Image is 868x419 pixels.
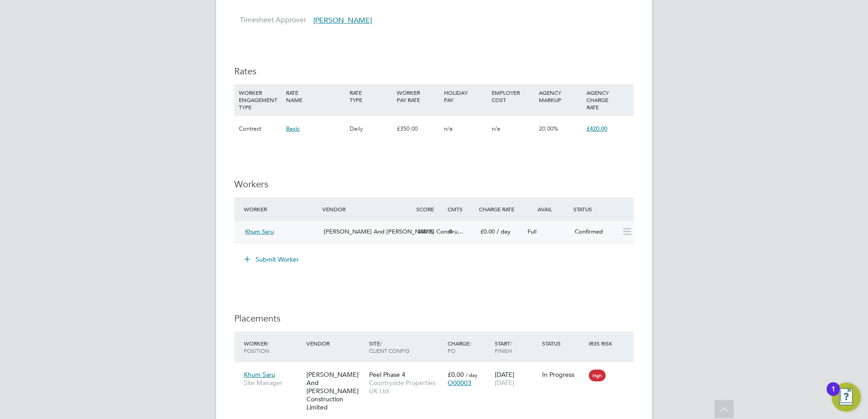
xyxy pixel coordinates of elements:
[587,335,618,351] div: IR35 Risk
[584,84,631,115] div: AGENCY CHARGE RATE
[528,228,537,235] span: Full
[304,335,367,351] div: Vendor
[237,84,284,115] div: WORKER ENGAGEMENT TYPE
[324,228,464,235] span: [PERSON_NAME] And [PERSON_NAME] Constru…
[448,370,464,379] span: £0.00
[286,125,300,132] span: Basic
[234,312,634,324] h3: Placements
[304,366,367,416] div: [PERSON_NAME] And [PERSON_NAME] Construction Limited
[477,201,524,217] div: Charge Rate
[245,228,274,235] span: Khum Saru
[589,370,606,381] span: High
[369,370,405,379] span: Peel Phase 4
[497,228,511,235] span: / day
[234,65,634,77] h3: Rates
[524,201,571,217] div: Avail
[832,383,861,412] button: Open Resource Center, 1 new notification
[347,84,395,108] div: RATE TYPE
[369,340,409,354] span: / Client Config
[418,228,427,235] span: 100
[313,16,372,25] span: [PERSON_NAME]
[480,228,495,235] span: £0.00
[540,335,587,351] div: Status
[284,84,347,108] div: RATE NAME
[369,379,443,395] span: Countryside Properties UK Ltd
[234,15,306,25] label: Timesheet Approver
[244,379,302,387] span: Site Manager
[414,201,445,217] div: Score
[537,84,584,108] div: AGENCY MARKUP
[495,379,514,387] span: [DATE]
[571,224,618,239] div: Confirmed
[244,370,275,379] span: Khum Saru
[571,201,634,217] div: Status
[492,125,500,132] span: n/a
[466,371,478,378] span: / day
[320,201,414,217] div: Vendor
[444,125,453,132] span: n/a
[237,116,284,142] div: Contract
[493,366,540,391] div: [DATE]
[489,84,537,108] div: EMPLOYER COST
[242,201,320,217] div: Worker
[448,379,471,387] span: O00003
[347,116,395,142] div: Daily
[442,84,489,108] div: HOLIDAY PAY
[493,335,540,359] div: Start
[539,125,558,132] span: 20.00%
[445,335,493,359] div: Charge
[395,84,442,108] div: WORKER PAY RATE
[542,370,585,379] div: In Progress
[445,201,477,217] div: Cmts
[244,340,269,354] span: / Position
[587,125,607,132] span: £420.00
[449,228,452,235] span: 0
[395,116,442,142] div: £350.00
[242,365,634,373] a: Khum SaruSite Manager[PERSON_NAME] And [PERSON_NAME] Construction LimitedPeel Phase 4Countryside ...
[448,340,471,354] span: / PO
[495,340,512,354] span: / Finish
[238,252,306,267] button: Submit Worker
[234,178,634,190] h3: Workers
[367,335,445,359] div: Site
[242,335,304,359] div: Worker
[831,389,835,401] div: 1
